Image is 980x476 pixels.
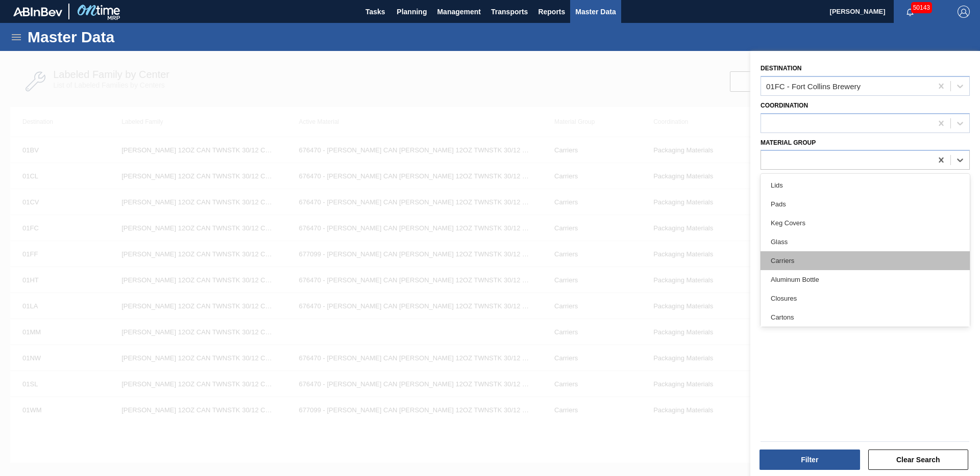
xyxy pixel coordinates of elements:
div: Pads [761,195,970,214]
span: Transports [491,6,528,18]
span: 50143 [911,2,932,13]
label: Material Group [761,139,816,146]
div: 01FC - Fort Collins Brewery [766,82,861,90]
img: TNhmsLtSVTkK8tSr43FrP2fwEKptu5GPRR3wAAAABJRU5ErkJggg== [13,7,62,16]
div: Cartons [761,308,970,327]
span: Management [437,6,481,18]
div: Lids [761,176,970,195]
button: Clear Search [868,449,969,470]
span: Reports [538,6,565,18]
span: Planning [397,6,427,18]
div: Glass [761,232,970,251]
label: Coordination [761,102,808,109]
label: Destination [761,65,801,72]
div: Closures [761,289,970,308]
div: Aluminum Bottle [761,270,970,289]
div: Keg Covers [761,214,970,232]
img: Logout [958,6,970,18]
span: Tasks [364,6,386,18]
h1: Master Data [28,31,209,43]
button: Filter [759,449,860,470]
div: Carriers [761,251,970,270]
span: Master Data [575,6,616,18]
button: Notifications [894,5,926,19]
